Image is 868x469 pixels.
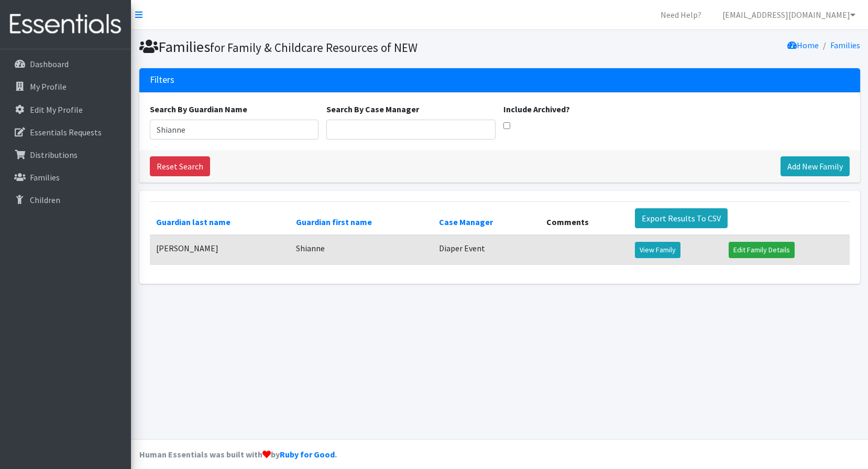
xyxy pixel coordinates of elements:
label: Include Archived? [503,103,570,115]
h1: Families [139,38,496,56]
a: Need Help? [652,4,710,25]
small: for Family & Childcare Resources of NEW [210,40,417,55]
a: Export Results To CSV [635,208,728,228]
a: [EMAIL_ADDRESS][DOMAIN_NAME] [714,4,864,25]
a: Edit Family Details [729,242,795,258]
a: Families [830,40,860,50]
a: Case Manager [439,217,493,227]
strong: Human Essentials was built with by . [139,449,337,460]
th: Comments [540,201,629,235]
a: Edit My Profile [4,99,127,120]
p: Essentials Requests [30,127,102,137]
label: Search By Guardian Name [150,103,247,115]
p: Dashboard [30,59,69,69]
td: [PERSON_NAME] [150,235,290,265]
a: Ruby for Good [280,449,335,460]
a: View Family [635,242,680,258]
p: Children [30,195,60,205]
h3: Filters [150,74,174,86]
a: Children [4,189,127,210]
a: My Profile [4,76,127,97]
a: Dashboard [4,54,127,74]
td: Shianne [290,235,433,265]
a: Families [4,167,127,188]
a: Guardian last name [156,217,230,227]
label: Search By Case Manager [326,103,419,115]
a: Distributions [4,144,127,165]
img: HumanEssentials [4,7,127,42]
p: Edit My Profile [30,104,83,115]
p: Distributions [30,150,78,160]
p: Families [30,172,60,183]
a: Add New Family [781,156,850,176]
a: Guardian first name [296,217,372,227]
a: Home [787,40,819,50]
a: Essentials Requests [4,122,127,143]
p: My Profile [30,81,67,92]
td: Diaper Event [433,235,540,265]
a: Reset Search [150,156,210,176]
